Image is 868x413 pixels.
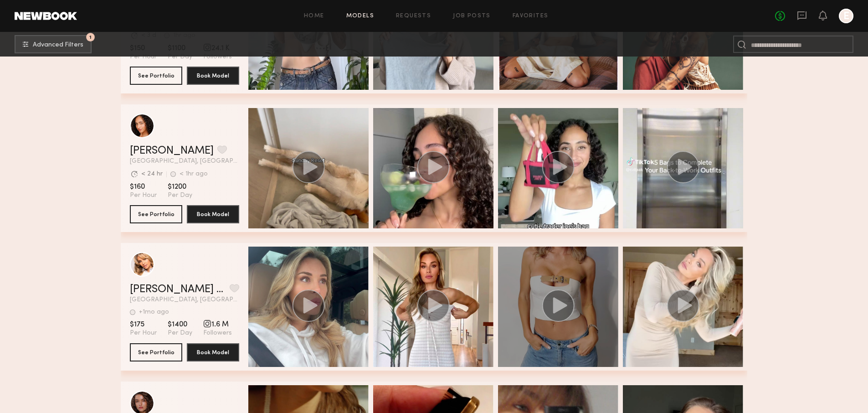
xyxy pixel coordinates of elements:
span: Per Day [168,53,192,61]
div: < 24 hr [141,171,163,177]
span: 1.6 M [203,320,232,329]
span: [GEOGRAPHIC_DATA], [GEOGRAPHIC_DATA] [130,158,239,165]
div: +1mo ago [139,309,169,315]
button: 1Advanced Filters [15,35,92,53]
button: See Portfolio [130,343,182,361]
span: $1200 [168,182,192,191]
button: Book Model [187,205,239,223]
a: Home [304,13,324,19]
span: Followers [203,53,232,61]
button: Book Model [187,343,239,361]
a: Requests [396,13,431,19]
button: See Portfolio [130,67,182,85]
div: < 1hr ago [180,171,208,177]
span: Per Hour [130,191,157,200]
span: Advanced Filters [33,42,83,48]
a: E [839,9,853,23]
span: $160 [130,182,157,191]
span: Per Hour [130,53,157,61]
a: Favorites [513,13,549,19]
span: Per Hour [130,329,157,337]
a: [PERSON_NAME] [PERSON_NAME] [130,284,226,295]
span: $175 [130,320,157,329]
span: Per Day [168,191,192,200]
a: [PERSON_NAME] [130,145,214,156]
button: See Portfolio [130,205,182,223]
span: $1400 [168,320,192,329]
span: 1 [89,35,92,39]
button: Book Model [187,67,239,85]
span: Followers [203,329,232,337]
a: Job Posts [453,13,491,19]
a: Models [346,13,374,19]
span: Per Day [168,329,192,337]
span: [GEOGRAPHIC_DATA], [GEOGRAPHIC_DATA] [130,297,239,303]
